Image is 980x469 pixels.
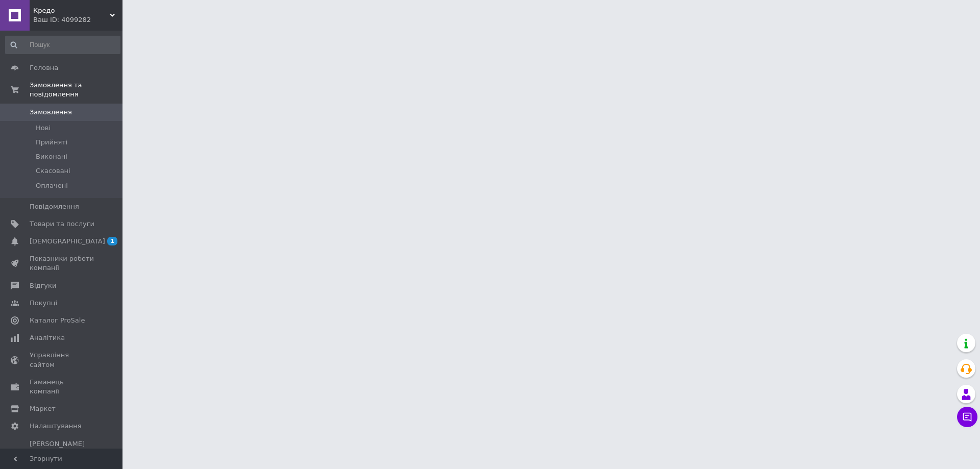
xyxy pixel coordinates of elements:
[30,237,105,246] span: [DEMOGRAPHIC_DATA]
[30,219,94,229] span: Товари та послуги
[36,152,67,161] span: Виконані
[36,124,51,133] span: Нові
[36,181,68,190] span: Оплачені
[30,108,72,117] span: Замовлення
[30,81,122,99] span: Замовлення та повідомлення
[107,237,117,245] span: 1
[36,166,70,176] span: Скасовані
[30,202,79,211] span: Повідомлення
[5,36,120,54] input: Пошук
[33,15,122,24] div: Ваш ID: 4099282
[30,316,85,325] span: Каталог ProSale
[30,351,94,369] span: Управління сайтом
[30,299,57,308] span: Покупці
[36,138,67,147] span: Прийняті
[957,407,977,427] button: Чат з покупцем
[30,63,58,72] span: Головна
[30,404,56,413] span: Маркет
[30,254,94,273] span: Показники роботи компанії
[30,333,65,342] span: Аналітика
[33,6,110,15] span: Кредо
[30,422,82,431] span: Налаштування
[30,281,56,290] span: Відгуки
[30,439,94,467] span: [PERSON_NAME] та рахунки
[30,378,94,396] span: Гаманець компанії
